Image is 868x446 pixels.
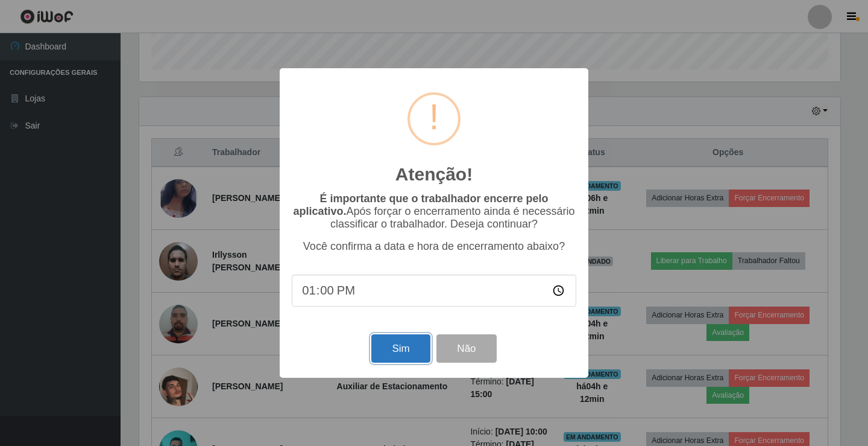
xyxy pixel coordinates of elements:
[371,334,430,363] button: Sim
[292,193,576,231] p: Após forçar o encerramento ainda é necessário classificar o trabalhador. Deseja continuar?
[395,164,473,185] h2: Atenção!
[293,193,548,217] b: É importante que o trabalhador encerre pelo aplicativo.
[292,240,576,253] p: Você confirma a data e hora de encerramento abaixo?
[436,334,496,363] button: Não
